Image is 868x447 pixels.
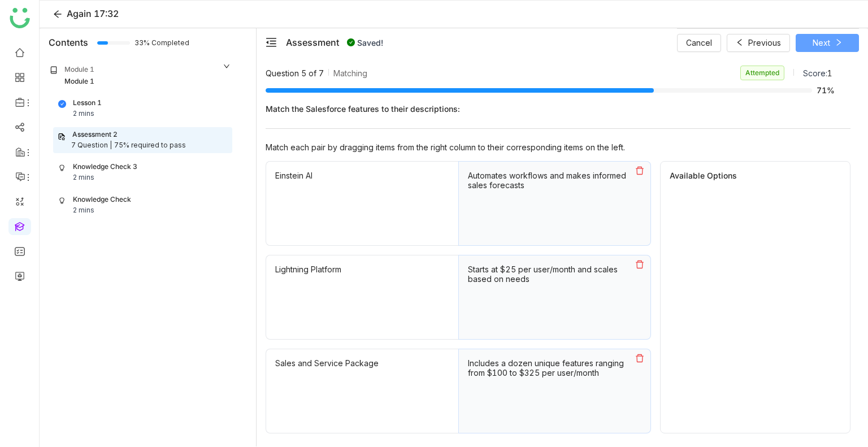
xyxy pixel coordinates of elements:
span: 33% Completed [134,40,148,46]
div: 2 mins [73,205,94,216]
div: 2 mins [73,172,94,183]
div: Knowledge Check [73,194,131,205]
img: logo [10,8,30,28]
div: Starts at $25 per user/month and scales based on needs [468,264,641,284]
div: Einstein AI [266,161,458,246]
div: Module 1 [64,64,94,75]
button: menu-fold [266,37,277,49]
span: Previous [748,37,781,49]
div: Knowledge Check 3 [73,162,137,172]
button: Next [796,34,859,52]
img: knowledge_check.svg [58,164,66,172]
img: knowledge_check.svg [58,197,66,205]
span: Cancel [686,37,712,49]
span: 71% [817,86,832,94]
div: Module 1Module 1 [42,57,239,95]
div: Assessment [286,36,339,49]
div: 7 Question | [71,140,112,151]
div: Lesson 1 [73,98,102,109]
div: Contents [49,36,88,49]
button: Cancel [677,34,721,52]
span: Match the Salesforce features to their descriptions: [266,103,850,115]
button: Previous [727,34,790,52]
div: Available Options [670,171,841,180]
div: Automates workflows and makes informed sales forecasts [468,171,641,190]
span: Next [813,37,830,49]
div: Assessment 2 [72,129,118,140]
span: Again 17:32 [67,8,119,19]
img: assessment.svg [58,133,66,141]
div: Saved! [347,37,383,49]
span: 1 [827,68,832,78]
div: 2 mins [73,109,94,119]
div: Sales and Service Package [266,349,458,433]
span: Score: [803,68,827,78]
div: Lightning Platform [266,255,458,340]
div: 75% required to pass [114,140,186,151]
span: Question 5 of 7 [266,67,324,79]
span: Matching [333,67,367,79]
nz-tag: Attempted [740,66,784,80]
div: Includes a dozen unique features ranging from $100 to $325 per user/month [468,358,641,377]
div: Module 1 [64,76,94,87]
div: Match each pair by dragging items from the right column to their corresponding items on the left. [266,142,850,152]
